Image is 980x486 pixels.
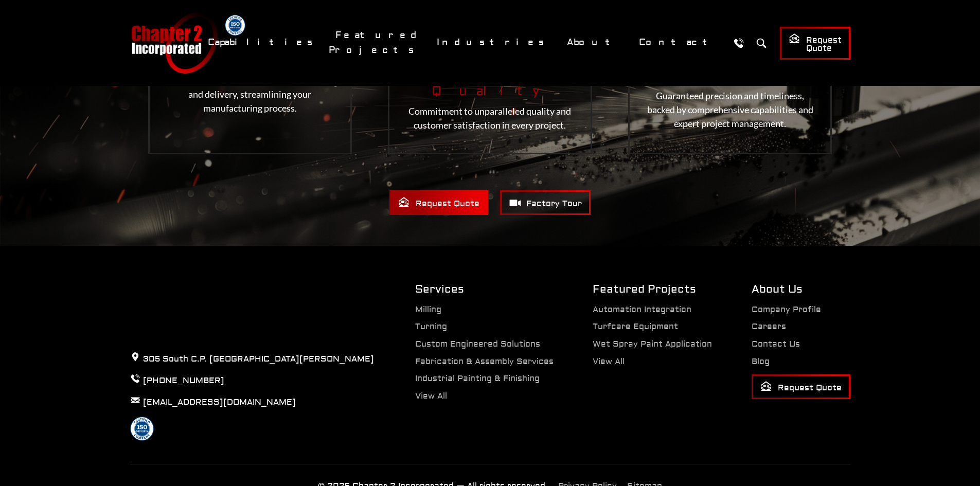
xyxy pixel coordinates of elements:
[430,31,555,53] a: Industries
[415,304,441,315] a: Milling
[143,397,296,407] a: [EMAIL_ADDRESS][DOMAIN_NAME]
[415,282,554,297] h2: Services
[415,373,540,384] a: Industrial Painting & Finishing
[632,31,724,53] a: Contact
[789,33,842,54] span: Request Quote
[130,352,374,366] p: 305 South C.P. [GEOGRAPHIC_DATA][PERSON_NAME]
[415,339,540,349] a: Custom Engineered Solutions
[398,196,479,209] span: Request Quote
[593,321,678,332] a: Turfcare Equipment
[752,356,770,367] a: Blog
[415,356,554,367] a: Fabrication & Assembly Services
[752,33,771,52] button: Search
[143,375,224,386] a: [PHONE_NUMBER]
[201,31,324,53] a: Capabilities
[780,27,850,60] a: Request Quote
[752,282,850,297] h2: About Us
[389,190,488,215] a: Request Quote
[509,196,582,209] span: Factory Tour
[130,12,218,74] a: Chapter 2 Incorporated
[500,190,591,215] a: Factory Tour
[593,282,712,297] h2: Featured Projects
[752,304,821,315] a: Company Profile
[415,391,447,401] a: View All
[329,24,425,61] a: Featured Projects
[593,339,712,349] a: Wet Spray Paint Application
[752,339,800,349] a: Contact Us
[729,33,749,52] a: Call Us
[752,321,786,332] a: Careers
[415,321,447,332] a: Turning
[560,31,627,53] a: About
[752,374,850,399] a: Request Quote
[760,381,842,393] span: Request Quote
[593,304,691,315] a: Automation Integration
[593,356,625,367] a: View All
